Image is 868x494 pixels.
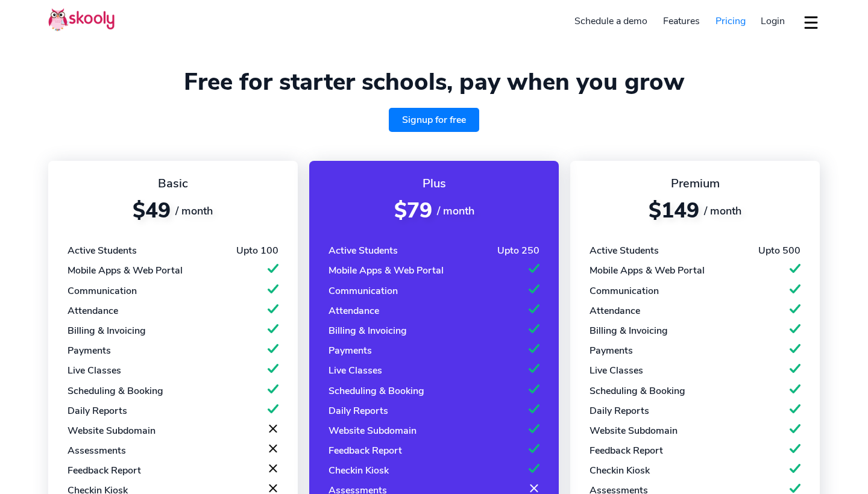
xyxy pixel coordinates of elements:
a: Pricing [708,11,753,31]
div: Attendance [590,304,640,317]
div: Active Students [329,244,398,257]
span: Login [761,14,785,28]
div: Daily Reports [68,404,127,417]
div: Mobile Apps & Web Portal [68,264,183,277]
div: Basic [68,175,278,192]
div: Attendance [68,304,118,317]
a: Signup for free [389,108,479,132]
div: Scheduling & Booking [329,384,424,398]
div: Mobile Apps & Web Portal [329,264,444,277]
div: Premium [590,175,800,192]
span: $79 [394,196,432,225]
a: Schedule a demo [567,11,656,31]
div: Upto 100 [236,244,278,257]
div: Billing & Invoicing [329,324,407,337]
span: Pricing [715,14,746,28]
div: Active Students [590,244,659,257]
div: Plus [329,175,539,192]
span: / month [175,204,213,218]
a: Login [753,11,793,31]
div: Live Classes [329,364,382,377]
div: Communication [590,284,659,298]
img: Skooly [48,8,115,31]
div: Scheduling & Booking [590,384,685,398]
div: Payments [68,344,111,357]
div: Live Classes [590,364,643,377]
div: Upto 250 [497,244,539,257]
div: Website Subdomain [68,424,156,437]
div: Feedback Report [329,444,402,457]
div: Mobile Apps & Web Portal [590,264,705,277]
div: Checkin Kiosk [329,464,389,477]
span: / month [437,204,474,218]
button: dropdown menu [802,8,820,36]
div: Scheduling & Booking [68,384,163,398]
div: Payments [590,344,633,357]
div: Active Students [68,244,137,257]
span: $49 [133,196,171,225]
div: Communication [329,284,398,298]
div: Live Classes [68,364,121,377]
span: $149 [649,196,699,225]
span: / month [704,204,741,218]
div: Upto 500 [758,244,800,257]
div: Payments [329,344,372,357]
div: Daily Reports [329,404,388,417]
div: Attendance [329,304,379,317]
div: Billing & Invoicing [68,324,146,337]
div: Billing & Invoicing [590,324,668,337]
div: Assessments [68,444,126,457]
h1: Free for starter schools, pay when you grow [48,67,820,96]
div: Feedback Report [68,464,141,477]
div: Communication [68,284,137,298]
div: Website Subdomain [329,424,417,437]
a: Features [655,11,708,31]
